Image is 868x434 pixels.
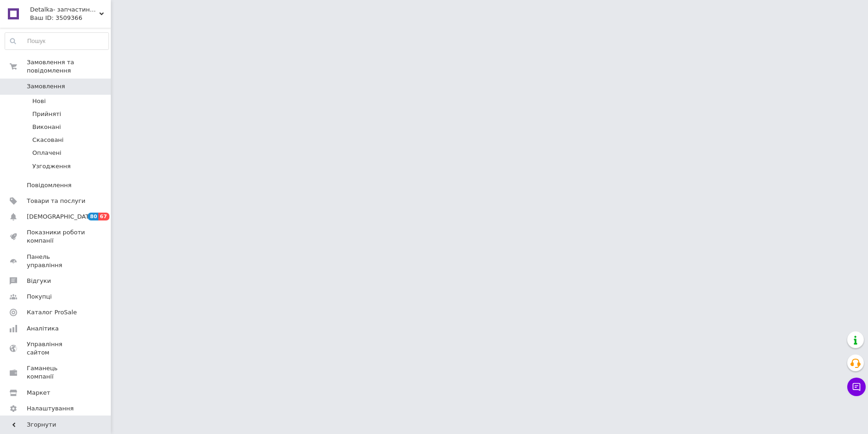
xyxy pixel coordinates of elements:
span: Показники роботи компанії [27,228,85,245]
span: Управління сайтом [27,340,85,357]
span: 80 [88,213,98,220]
span: Виконані [32,123,61,131]
span: Відгуки [27,277,51,285]
span: Скасовані [32,136,64,144]
div: Ваш ID: 3509366 [30,14,111,22]
input: Пошук [5,33,108,49]
span: Замовлення [27,82,65,91]
span: Detalka- запчастини і аксесуари для побутової техніки [30,6,99,14]
span: Замовлення та повідомлення [27,58,111,75]
span: Гаманець компанії [27,364,85,381]
button: Чат з покупцем [847,378,866,396]
span: Прийняті [32,110,61,118]
span: Покупці [27,293,52,301]
span: Маркет [27,389,50,397]
span: 67 [98,213,109,220]
span: Повідомлення [27,181,72,189]
span: Оплачені [32,149,61,157]
span: Узгодження [32,162,71,171]
span: Панель управління [27,253,85,269]
span: Каталог ProSale [27,308,77,317]
span: [DEMOGRAPHIC_DATA] [27,213,95,221]
span: Аналітика [27,324,59,333]
span: Нові [32,97,46,105]
span: Налаштування [27,404,74,413]
span: Товари та послуги [27,197,85,205]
